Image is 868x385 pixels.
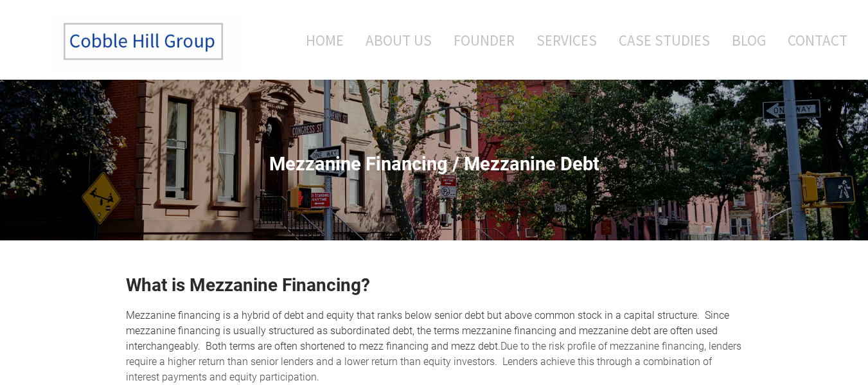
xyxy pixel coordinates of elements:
img: The Cobble Hill Group LLC [49,13,242,70]
span: Mezzanine Financing / Mezzanine Debt [269,153,599,175]
a: Case Studies [609,13,720,67]
a: Blog [722,13,775,67]
a: Contact [778,13,847,67]
span: Mezzanine financing is a hybrid of debt and equity that ranks below senior debt but above common ... [126,309,729,352]
a: Founder [444,13,524,67]
a: About Us [356,13,441,67]
a: Home [287,13,353,67]
span: What is Mezzanine Financing? [126,274,370,296]
a: Services [527,13,607,67]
